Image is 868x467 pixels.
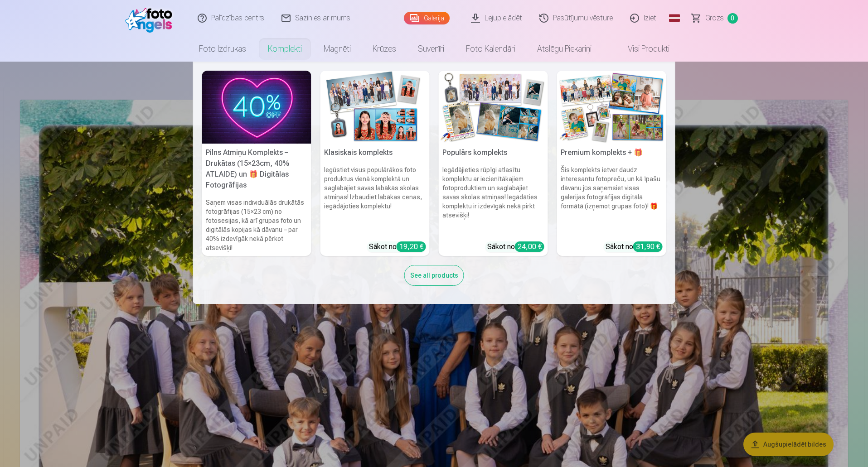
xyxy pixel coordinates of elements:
h5: Pilns Atmiņu Komplekts – Drukātas (15×23cm, 40% ATLAIDE) un 🎁 Digitālas Fotogrāfijas [202,144,311,194]
img: Klasiskais komplekts [320,71,430,144]
a: Suvenīri [407,36,455,62]
h6: Iegādājieties rūpīgi atlasītu komplektu ar iecienītākajiem fotoproduktiem un saglabājiet savas sk... [439,162,548,238]
a: Komplekti [257,36,313,62]
div: Sākot no [606,241,663,252]
a: Galerija [404,12,450,24]
a: Krūzes [362,36,407,62]
img: Populārs komplekts [439,71,548,144]
a: Klasiskais komplektsKlasiskais komplektsIegūstiet visus populārākos foto produktus vienā komplekt... [320,71,430,256]
a: See all products [404,270,464,279]
img: Pilns Atmiņu Komplekts – Drukātas (15×23cm, 40% ATLAIDE) un 🎁 Digitālas Fotogrāfijas [202,71,311,144]
h5: Klasiskais komplekts [320,144,430,162]
h5: Premium komplekts + 🎁 [557,144,666,162]
a: Atslēgu piekariņi [526,36,602,62]
div: 24,00 € [515,241,544,252]
a: Populārs komplektsPopulārs komplektsIegādājieties rūpīgi atlasītu komplektu ar iecienītākajiem fo... [439,71,548,256]
h6: Šis komplekts ietver daudz interesantu fotopreču, un kā īpašu dāvanu jūs saņemsiet visas galerija... [557,162,666,238]
h6: Saņem visas individuālās drukātās fotogrāfijas (15×23 cm) no fotosesijas, kā arī grupas foto un d... [202,194,311,256]
div: 19,20 € [397,241,426,252]
a: Premium komplekts + 🎁 Premium komplekts + 🎁Šis komplekts ietver daudz interesantu fotopreču, un k... [557,71,666,256]
h5: Populārs komplekts [439,144,548,162]
a: Pilns Atmiņu Komplekts – Drukātas (15×23cm, 40% ATLAIDE) un 🎁 Digitālas Fotogrāfijas Pilns Atmiņu... [202,71,311,256]
a: Visi produkti [602,36,680,62]
img: Premium komplekts + 🎁 [557,71,666,144]
a: Foto kalendāri [455,36,526,62]
span: 0 [727,13,738,24]
div: 31,90 € [633,241,663,252]
div: Sākot no [369,241,426,252]
div: See all products [404,265,464,286]
div: Sākot no [487,241,544,252]
a: Magnēti [313,36,362,62]
img: /fa1 [125,4,177,33]
a: Foto izdrukas [188,36,257,62]
h6: Iegūstiet visus populārākos foto produktus vienā komplektā un saglabājiet savas labākās skolas at... [320,162,430,238]
span: Grozs [705,13,724,24]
